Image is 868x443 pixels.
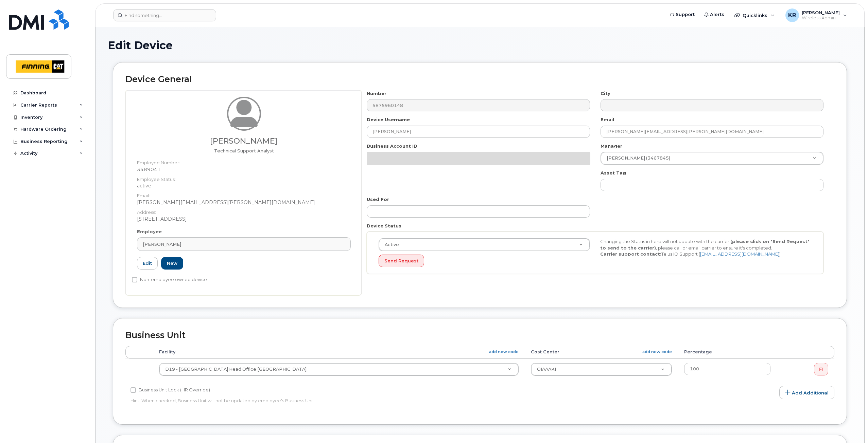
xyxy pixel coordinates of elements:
dd: 3489041 [137,166,351,173]
a: Add Additional [779,386,834,400]
span: [PERSON_NAME] (3467845) [603,155,670,161]
label: Used For [367,196,389,203]
a: [PERSON_NAME] (3467845) [601,152,823,164]
input: Non-employee owned device [132,277,137,282]
dt: Employee Number: [137,156,351,166]
label: Manager [601,143,622,149]
label: Email [601,116,614,123]
dd: [PERSON_NAME][EMAIL_ADDRESS][PERSON_NAME][DOMAIN_NAME] [137,199,351,206]
span: OIAAAKI [537,367,556,372]
label: Business Account ID [367,143,417,149]
a: [EMAIL_ADDRESS][DOMAIN_NAME] [700,251,779,257]
button: Send Request [379,255,424,267]
dt: Employee Status: [137,173,351,183]
p: Hint: When checked, Business Unit will not be updated by employee's Business Unit [131,398,593,404]
strong: (please click on "Send Request" to send to the carrier) [600,239,810,251]
th: Percentage [678,346,777,358]
strong: Carrier support contact: [600,251,661,257]
label: Non-employee owned device [132,276,207,284]
dd: active [137,182,351,189]
h3: [PERSON_NAME] [137,137,351,145]
label: Device Username [367,116,410,123]
th: Cost Center [525,346,678,358]
a: add new code [642,349,672,355]
a: D19 - [GEOGRAPHIC_DATA] Head Office [GEOGRAPHIC_DATA] [159,363,518,375]
th: Facility [153,346,525,358]
a: OIAAAKI [531,363,672,375]
h1: Edit Device [108,39,852,51]
span: [PERSON_NAME] [143,241,181,247]
input: Business Unit Lock (HR Override) [131,387,136,393]
span: Active [381,242,399,248]
a: add new code [489,349,519,355]
div: Changing the Status in here will not update with the carrier, , please call or email carrier to e... [595,238,817,257]
a: New [161,257,183,270]
span: Job title [214,148,274,153]
label: Number [367,90,386,97]
label: Asset Tag [601,170,626,176]
a: Edit [137,257,158,270]
dd: [STREET_ADDRESS] [137,216,351,222]
label: Business Unit Lock (HR Override) [131,386,210,394]
a: [PERSON_NAME] [137,237,351,251]
h2: Business Unit [125,331,834,340]
a: Active [379,239,590,251]
dt: Address: [137,206,351,216]
h2: Device General [125,75,834,84]
label: City [601,90,610,97]
dt: Email: [137,189,351,199]
label: Device Status [367,223,401,229]
span: D19 - Edmonton Head Office Canada [165,367,307,372]
label: Employee [137,228,162,235]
